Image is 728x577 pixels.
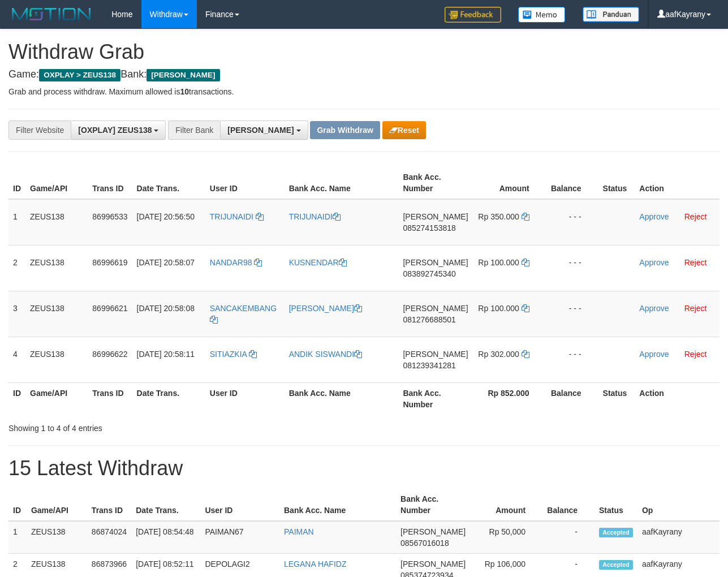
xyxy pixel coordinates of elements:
[403,315,455,324] span: Copy 081276688501 to clipboard
[478,258,519,267] span: Rp 100.000
[92,350,127,359] span: 86996622
[635,382,720,415] th: Action
[284,527,314,536] a: PAIMAN
[220,120,308,140] button: [PERSON_NAME]
[289,258,347,267] a: KUSNENDAR
[200,521,279,554] td: PAIMAN67
[598,382,635,415] th: Status
[8,489,27,521] th: ID
[684,350,707,359] a: Reject
[398,167,472,199] th: Bank Acc. Number
[8,41,720,63] h1: Withdraw Grab
[210,212,253,221] span: TRIJUNAIDI
[522,304,529,313] a: Copy 100000 to clipboard
[147,69,219,81] span: [PERSON_NAME]
[92,258,127,267] span: 86996619
[639,258,669,267] a: Approve
[546,199,598,246] td: - - -
[210,350,257,359] a: SITIAZKIA
[88,167,132,199] th: Trans ID
[210,212,264,221] a: TRIJUNAIDI
[27,489,87,521] th: Game/API
[546,382,598,415] th: Balance
[583,7,639,22] img: panduan.png
[8,521,27,554] td: 1
[8,418,295,434] div: Showing 1 to 4 of 4 entries
[131,489,200,521] th: Date Trans.
[289,304,362,313] a: [PERSON_NAME]
[8,69,720,80] h4: Game: Bank:
[473,382,546,415] th: Rp 852.000
[599,528,633,537] span: Accepted
[400,527,466,536] span: [PERSON_NAME]
[478,212,519,221] span: Rp 350.000
[205,382,285,415] th: User ID
[403,350,468,359] span: [PERSON_NAME]
[88,382,132,415] th: Trans ID
[289,212,341,221] a: TRIJUNAIDI
[92,212,127,221] span: 86996533
[180,87,189,96] strong: 10
[137,350,195,359] span: [DATE] 20:58:11
[87,489,131,521] th: Trans ID
[8,86,720,97] p: Grab and process withdraw. Maximum allowed is transactions.
[137,258,195,267] span: [DATE] 20:58:07
[39,69,120,81] span: OXPLAY > ZEUS138
[8,382,25,415] th: ID
[8,457,720,480] h1: 15 Latest Withdraw
[637,489,720,521] th: Op
[8,245,25,291] td: 2
[132,167,205,199] th: Date Trans.
[279,489,396,521] th: Bank Acc. Name
[78,126,152,135] span: [OXPLAY] ZEUS138
[8,120,71,140] div: Filter Website
[470,489,542,521] th: Amount
[168,120,220,140] div: Filter Bank
[131,521,200,554] td: [DATE] 08:54:48
[403,269,455,278] span: Copy 083892745340 to clipboard
[310,121,380,139] button: Grab Withdraw
[403,223,455,232] span: Copy 085274153818 to clipboard
[382,121,426,139] button: Reset
[25,291,88,337] td: ZEUS138
[398,382,472,415] th: Bank Acc. Number
[205,167,285,199] th: User ID
[637,521,720,554] td: aafKayrany
[285,167,399,199] th: Bank Acc. Name
[210,258,262,267] a: NANDAR98
[132,382,205,415] th: Date Trans.
[400,539,449,548] span: Copy 08567016018 to clipboard
[546,167,598,199] th: Balance
[595,489,637,521] th: Status
[8,337,25,382] td: 4
[639,304,669,313] a: Approve
[210,304,277,324] a: SANCAKEMBANG
[137,304,195,313] span: [DATE] 20:58:08
[210,304,277,313] span: SANCAKEMBANG
[8,6,94,23] img: MOTION_logo.png
[403,212,468,221] span: [PERSON_NAME]
[598,167,635,199] th: Status
[92,304,127,313] span: 86996621
[639,350,669,359] a: Approve
[25,199,88,246] td: ZEUS138
[522,350,529,359] a: Copy 302000 to clipboard
[478,350,519,359] span: Rp 302.000
[599,560,633,570] span: Accepted
[25,382,88,415] th: Game/API
[546,337,598,382] td: - - -
[27,521,87,554] td: ZEUS138
[473,167,546,199] th: Amount
[403,361,455,370] span: Copy 081239341281 to clipboard
[25,337,88,382] td: ZEUS138
[518,7,566,23] img: Button%20Memo.svg
[522,258,529,267] a: Copy 100000 to clipboard
[684,258,707,267] a: Reject
[542,489,595,521] th: Balance
[210,350,247,359] span: SITIAZKIA
[87,521,131,554] td: 86874024
[470,521,542,554] td: Rp 50,000
[25,167,88,199] th: Game/API
[284,559,346,569] a: LEGANA HAFIDZ
[522,212,529,221] a: Copy 350000 to clipboard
